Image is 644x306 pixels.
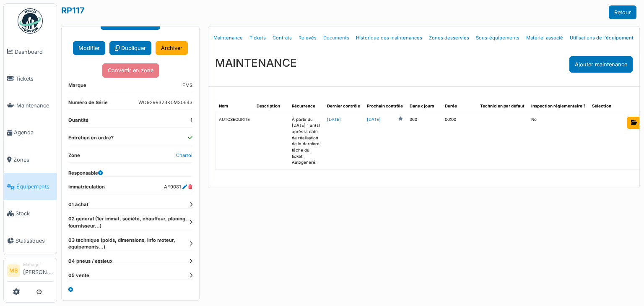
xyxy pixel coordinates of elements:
[288,113,324,170] td: À partir du [DATE] 1 an(s) après la date de réalisation de la dernière tâche du ticket. Autogénéré.
[441,113,477,170] td: 00:00
[16,209,53,217] span: Stock
[176,152,192,158] a: Charroi
[68,82,86,92] dt: Marque
[13,156,53,164] span: Zones
[426,28,473,48] a: Zones desservies
[164,183,192,191] dd: AF9081
[14,128,53,136] span: Agenda
[15,48,53,56] span: Dashboard
[253,100,288,113] th: Description
[18,8,43,34] img: Badge_color-CXgf-gQk.svg
[528,100,589,113] th: Inspection réglementaire ?
[68,170,103,177] dt: Responsable
[16,102,53,110] span: Maintenance
[327,117,341,122] a: [DATE]
[473,28,523,48] a: Sous-équipements
[531,117,537,122] span: translation missing: fr.shared.no
[4,227,57,254] a: Statistiques
[320,28,353,48] a: Documents
[68,99,108,110] dt: Numéro de Série
[73,41,105,55] button: Modifier
[4,200,57,227] a: Stock
[68,152,80,162] dt: Zone
[210,28,246,48] a: Maintenance
[4,65,57,92] a: Tickets
[109,41,151,55] a: Dupliquer
[68,258,192,265] dt: 04 pneus / essieux
[138,99,192,106] dd: WO9299323K0M30643
[68,183,105,194] dt: Immatriculation
[4,38,57,65] a: Dashboard
[68,215,192,230] dt: 02 general (1er immat, société, chauffeur, planing, fournisseur...)
[4,119,57,146] a: Agenda
[609,5,636,19] a: Retour
[16,75,53,83] span: Tickets
[23,262,53,280] li: [PERSON_NAME]
[68,272,192,279] dt: 05 vente
[288,100,324,113] th: Récurrence
[406,100,441,113] th: Dans x jours
[68,201,192,208] dt: 01 achat
[216,113,254,170] td: AUTOSECURITE
[182,82,192,89] dd: FMS
[156,41,188,55] a: Archiver
[406,113,441,170] td: 360
[68,117,88,127] dt: Quantité
[190,117,192,124] dd: 1
[4,92,57,119] a: Maintenance
[295,28,320,48] a: Relevés
[16,183,53,191] span: Équipements
[7,264,20,277] li: MB
[269,28,295,48] a: Contrats
[569,56,633,73] div: Ajouter maintenance
[68,237,192,251] dt: 03 technique (poids, dimensions, info moteur, équipements...)
[7,262,53,282] a: MB Manager[PERSON_NAME]
[246,28,269,48] a: Tickets
[589,100,624,113] th: Sélection
[4,173,57,200] a: Équipements
[324,100,364,113] th: Dernier contrôle
[61,5,85,16] a: RP117
[4,146,57,173] a: Zones
[566,28,637,48] a: Utilisations de l'équipement
[68,134,114,145] dt: Entretien en ordre?
[215,56,297,69] h3: MAINTENANCE
[364,100,406,113] th: Prochain contrôle
[216,100,254,113] th: Nom
[523,28,566,48] a: Matériel associé
[477,100,528,113] th: Technicien par défaut
[16,237,53,245] span: Statistiques
[441,100,477,113] th: Durée
[353,28,426,48] a: Historique des maintenances
[367,117,381,123] a: [DATE]
[23,262,53,268] div: Manager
